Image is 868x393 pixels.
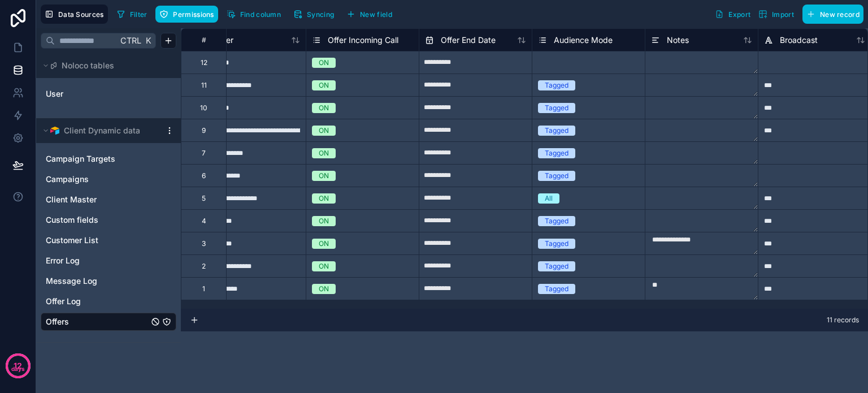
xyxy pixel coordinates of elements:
p: 12 [14,360,22,372]
div: Tagged [545,80,568,90]
div: ON [319,80,329,90]
div: Campaign Targets [41,150,176,168]
div: User [41,85,176,103]
button: Data Sources [41,5,108,24]
span: K [144,37,152,45]
button: Filter [112,6,151,23]
span: Broadcast [780,34,818,46]
div: Tagged [545,239,568,249]
span: Permissions [173,10,214,19]
div: 7 [202,149,206,158]
button: Permissions [155,6,218,23]
div: Tagged [545,148,568,158]
div: 3 [202,239,206,248]
a: Error Log [46,255,149,266]
button: Airtable LogoClient Dynamic data [41,123,160,139]
button: Export [711,5,754,24]
a: Customer List [46,235,149,246]
div: ON [319,216,329,226]
button: Find column [223,6,285,23]
a: Offer Log [46,296,149,307]
a: Campaign Targets [46,153,149,165]
div: Client Master [41,191,176,209]
div: Tagged [545,284,568,294]
span: Notes [667,34,689,46]
div: ON [319,239,329,249]
div: All [545,193,553,204]
div: ON [319,103,329,113]
div: 5 [202,194,206,203]
a: Campaigns [46,174,149,185]
a: Offers [46,316,149,327]
button: New record [802,5,863,24]
button: Noloco tables [41,58,170,74]
span: Export [728,10,750,19]
span: Message Log [46,275,97,287]
a: New record [798,5,863,24]
span: Audience Mode [554,34,613,46]
div: Message Log [41,272,176,290]
div: 12 [201,58,207,67]
span: User [46,88,63,100]
div: Offers [41,313,176,331]
div: Tagged [545,103,568,113]
div: Custom fields [41,211,176,229]
div: Campaigns [41,170,176,188]
span: Offer Incoming Call [328,34,398,46]
span: Filter [130,10,147,19]
p: days [11,365,25,374]
span: Campaign Targets [46,153,115,165]
div: ON [319,193,329,204]
img: Airtable Logo [50,126,59,135]
span: Client Master [46,194,97,205]
span: Error Log [46,255,80,266]
a: Client Master [46,194,149,205]
div: ON [319,284,329,294]
div: # [190,36,218,44]
span: Find column [240,10,281,19]
button: Syncing [289,6,338,23]
a: Custom fields [46,214,149,226]
span: Data Sources [58,10,104,19]
div: Error Log [41,252,176,270]
button: New field [342,6,396,23]
div: Offer Log [41,292,176,310]
div: Tagged [545,261,568,271]
span: Campaigns [46,174,89,185]
div: Tagged [545,216,568,226]
button: Import [754,5,798,24]
div: ON [319,171,329,181]
div: 6 [202,171,206,180]
div: Customer List [41,231,176,249]
div: ON [319,261,329,271]
span: Custom fields [46,214,98,226]
span: Customer List [46,235,98,246]
span: Noloco tables [62,60,114,71]
a: Syncing [289,6,342,23]
span: Syncing [307,10,334,19]
div: ON [319,58,329,68]
div: 11 [201,81,207,90]
span: Offers [46,316,69,327]
span: Import [772,10,794,19]
span: 11 records [827,316,859,325]
div: 4 [202,217,206,226]
span: New record [820,10,860,19]
a: Message Log [46,275,149,287]
div: Tagged [545,171,568,181]
a: User [46,88,137,100]
a: Permissions [155,6,222,23]
div: 10 [200,103,207,113]
span: Offer Log [46,296,81,307]
span: Ctrl [119,33,142,47]
span: Client Dynamic data [64,125,140,136]
span: New field [360,10,392,19]
div: 1 [202,284,205,293]
div: 9 [202,126,206,135]
div: ON [319,126,329,136]
span: Offer End Date [441,34,496,46]
div: Tagged [545,126,568,136]
div: ON [319,148,329,158]
div: 2 [202,262,206,271]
